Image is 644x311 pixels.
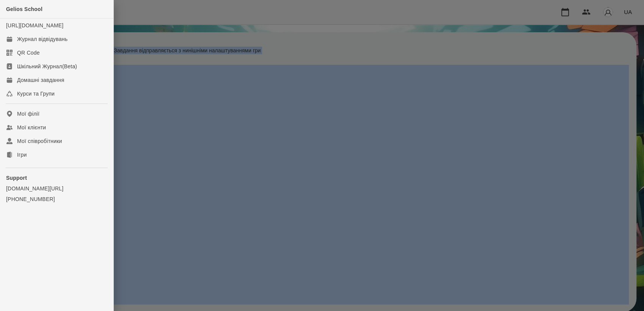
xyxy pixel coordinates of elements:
[6,174,107,182] p: Support
[6,195,107,203] a: [PHONE_NUMBER]
[17,124,46,131] div: Мої клієнти
[17,63,77,70] div: Шкільний Журнал(Beta)
[17,76,64,84] div: Домашні завдання
[6,6,42,12] span: Gelios School
[6,22,63,28] a: [URL][DOMAIN_NAME]
[17,137,62,145] div: Мої співробітники
[17,151,27,159] div: Ігри
[6,185,107,192] a: [DOMAIN_NAME][URL]
[17,90,55,97] div: Курси та Групи
[17,110,39,118] div: Мої філії
[17,49,40,57] div: QR Code
[17,35,68,43] div: Журнал відвідувань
